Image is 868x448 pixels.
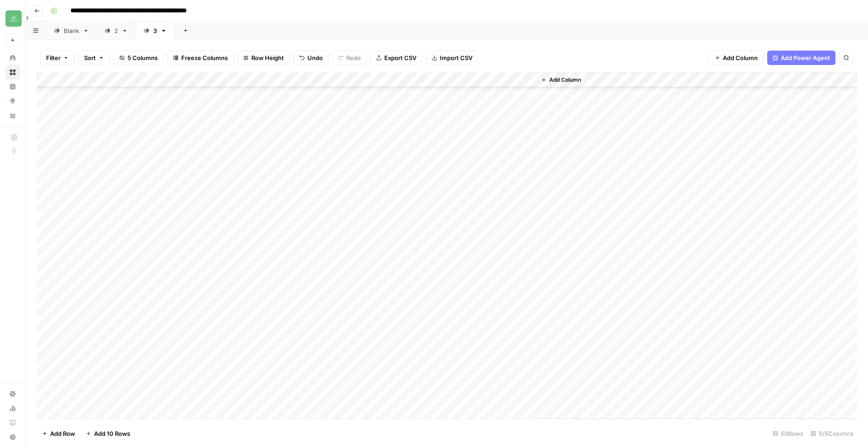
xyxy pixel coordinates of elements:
[46,53,61,62] span: Filter
[40,51,75,65] button: Filter
[136,22,175,40] a: 3
[64,26,79,35] div: Blank
[370,51,422,65] button: Export CSV
[709,51,764,65] button: Add Column
[153,26,157,35] div: 3
[113,51,164,65] button: 5 Columns
[769,426,807,441] div: 50 Rows
[80,426,136,441] button: Add 10 Rows
[293,51,329,65] button: Undo
[251,53,284,62] span: Row Height
[97,22,136,40] a: 2
[426,51,478,65] button: Import CSV
[346,53,361,62] span: Redo
[46,22,97,40] a: Blank
[384,53,416,62] span: Export CSV
[5,401,20,415] a: Usage
[307,53,323,62] span: Undo
[127,53,158,62] span: 5 Columns
[237,51,290,65] button: Row Height
[5,7,20,30] button: Workspace: Distru
[5,51,20,65] a: Home
[84,53,96,62] span: Sort
[50,429,75,438] span: Add Row
[723,53,758,62] span: Add Column
[332,51,367,65] button: Redo
[5,65,20,79] a: Browse
[167,51,234,65] button: Freeze Columns
[5,387,20,401] a: Settings
[5,430,20,444] button: Help + Support
[549,76,581,84] span: Add Column
[78,51,110,65] button: Sort
[37,426,80,441] button: Add Row
[5,79,20,94] a: Insights
[538,74,585,86] button: Add Column
[767,51,835,65] button: Add Power Agent
[94,429,130,438] span: Add 10 Rows
[5,108,20,123] a: Your Data
[5,415,20,430] a: Learning Hub
[807,426,857,441] div: 5/5 Columns
[181,53,228,62] span: Freeze Columns
[5,10,22,27] img: Distru Logo
[114,26,118,35] div: 2
[440,53,472,62] span: Import CSV
[5,94,20,108] a: Opportunities
[781,53,830,62] span: Add Power Agent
